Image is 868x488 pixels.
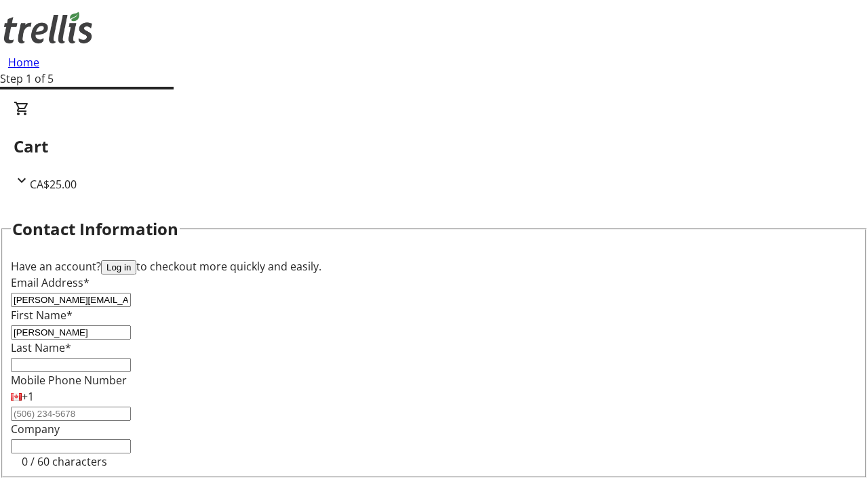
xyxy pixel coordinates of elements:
label: First Name* [11,308,73,323]
tr-character-limit: 0 / 60 characters [22,454,107,469]
div: CartCA$25.00 [14,100,854,192]
h2: Contact Information [12,217,178,241]
button: Log in [101,260,136,274]
label: Mobile Phone Number [11,373,127,388]
div: Have an account? to checkout more quickly and easily. [11,258,857,274]
label: Email Address* [11,275,90,290]
input: (506) 234-5678 [11,407,131,421]
h2: Cart [14,134,854,159]
span: CA$25.00 [30,177,77,192]
label: Last Name* [11,340,71,355]
label: Company [11,422,60,436]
